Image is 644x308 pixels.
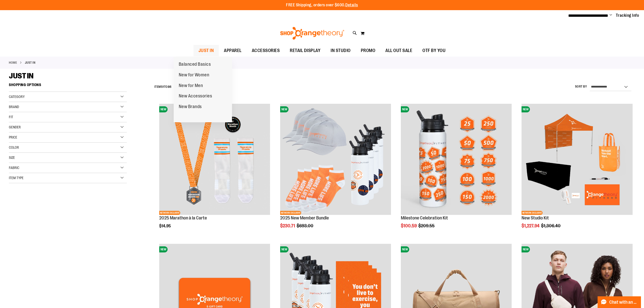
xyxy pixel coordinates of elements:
[522,223,540,228] span: $1,227.94
[279,27,345,40] img: Shop Orangetheory
[159,224,172,228] span: $14.95
[159,106,168,112] span: NEW
[575,84,587,89] label: Sort By
[398,101,514,241] div: product
[522,215,549,220] a: New Studio Kit
[9,156,15,160] span: Size
[401,215,448,220] a: Milestone Celebration Kit
[422,45,445,56] span: OTF BY YOU
[9,72,33,80] span: JUST IN
[280,215,329,220] a: 2025 New Member Bundle
[159,104,270,215] a: 2025 Marathon à la CarteNEWNETWORK EXCLUSIVE
[179,104,202,110] span: New Brands
[9,166,19,170] span: Fabric
[9,80,127,92] strong: Shopping Options
[179,83,203,89] span: New for Men
[401,104,512,215] img: Milestone Celebration Kit
[199,45,214,56] span: JUST IN
[159,211,180,215] span: NETWORK EXCLUSIVE
[361,45,375,56] span: PROMO
[286,2,358,8] p: FREE Shipping, orders over $600.
[331,45,351,56] span: IN STUDIO
[401,223,418,228] span: $100.59
[159,246,168,252] span: NEW
[522,211,543,215] span: NETWORK EXCLUSIVE
[522,104,632,215] a: New Studio KitNEWNETWORK EXCLUSIVE
[280,106,289,112] span: NEW
[25,60,35,65] strong: JUST IN
[401,106,409,112] span: NEW
[280,223,296,228] span: $230.71
[519,101,635,241] div: product
[179,93,212,100] span: New Accessories
[297,223,314,228] span: $693.00
[609,300,638,305] span: Chat with an Expert
[9,135,17,139] span: Price
[522,104,632,215] img: New Studio Kit
[159,104,270,215] img: 2025 Marathon à la Carte
[280,104,391,215] img: 2025 New Member Bundle
[252,45,280,56] span: ACCESSORIES
[159,215,207,220] a: 2025 Marathon à la Carte
[9,105,19,109] span: Brand
[401,246,409,252] span: NEW
[541,223,561,228] span: $1,306.40
[9,115,13,119] span: Fit
[9,60,17,65] a: Home
[522,106,530,112] span: NEW
[157,101,273,241] div: product
[163,85,164,89] span: 1
[280,246,289,252] span: NEW
[598,296,641,308] button: Chat with an Expert
[290,45,320,56] span: RETAIL DISPLAY
[154,83,172,91] h2: Items to
[9,125,21,129] span: Gender
[345,3,358,7] a: Details
[610,13,612,18] button: Account menu
[9,145,19,149] span: Color
[280,104,391,215] a: 2025 New Member BundleNEWNETWORK EXCLUSIVE
[224,45,242,56] span: APPAREL
[385,45,412,56] span: ALL OUT SALE
[522,246,530,252] span: NEW
[9,176,24,180] span: Item Type
[179,62,211,68] span: Balanced Basics
[401,104,512,215] a: Milestone Celebration KitNEW
[168,85,172,89] span: 86
[280,211,301,215] span: NETWORK EXCLUSIVE
[179,72,209,79] span: New for Women
[616,13,639,18] a: Tracking Info
[418,223,435,228] span: $209.55
[278,101,393,241] div: product
[9,95,25,99] span: Category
